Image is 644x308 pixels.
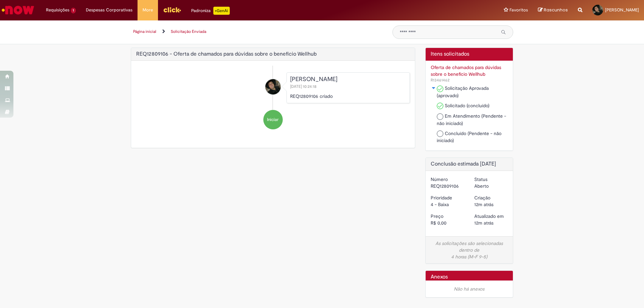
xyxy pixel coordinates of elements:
[538,7,568,13] a: Rascunhos
[431,183,464,189] div: REQ12809106
[474,220,508,226] div: 29/08/2025 10:24:18
[171,29,206,34] a: Solicitação Enviada
[431,51,508,57] h2: Itens solicitados
[191,7,230,15] div: Padroniza
[431,64,508,77] div: Oferta de chamados para dúvidas sobre o benefício Wellhub
[437,113,443,120] img: Em Atendimento (Pendente - não iniciado)
[431,201,464,208] div: 4 - Baixa
[605,7,639,13] span: [PERSON_NAME]
[136,66,410,136] ul: Histórico de tíquete
[437,130,443,137] img: Concluído (Pendente - não iniciado)
[290,76,406,83] div: [PERSON_NAME]
[265,79,281,95] div: Matheus Da Costa Fernandes
[437,103,443,109] img: Solicitado (concluído)
[431,77,449,83] span: R13461462
[71,8,76,13] span: 1
[431,86,436,90] img: Expandir o estado da solicitação
[474,176,487,183] label: Status
[136,72,410,103] li: Matheus Da Costa Fernandes
[431,161,508,167] h2: Conclusão estimada [DATE]
[46,7,69,13] span: Requisições
[431,213,443,220] label: Preço
[431,194,452,201] label: Prioridade
[431,64,508,83] a: Oferta de chamados para dúvidas sobre o benefício Wellhub R13461462
[474,220,493,226] span: 12m atrás
[437,85,489,99] span: Solicitação Aprovada (aprovado)
[136,51,317,57] h2: REQ12809106 - Oferta de chamados para dúvidas sobre o benefício Wellhub Histórico de tíquete
[290,84,318,89] span: [DATE] 10:24:18
[1,3,35,17] img: ServiceNow
[454,286,484,292] em: Não há anexos
[474,213,504,220] label: Atualizado em
[290,93,406,100] p: REQ12809106 criado
[431,176,448,183] label: Número
[163,5,181,15] img: click_logo_yellow_360x200.png
[86,7,132,13] span: Despesas Corporativas
[431,77,449,83] span: Número
[544,7,568,13] span: Rascunhos
[431,220,464,226] div: R$ 0,00
[437,130,501,144] span: Concluído (Pendente - não iniciado)
[474,183,508,189] div: Aberto
[431,274,448,280] h2: Anexos
[474,201,508,208] div: 29/08/2025 10:24:18
[133,29,156,34] a: Página inicial
[445,103,489,109] span: Solicitado (concluído)
[474,201,493,207] span: 12m atrás
[267,117,279,123] span: Iniciar
[131,25,382,38] ul: Trilhas de página
[431,240,508,260] div: As solicitações são selecionadas dentro de 4 horas (M-F 9-5)
[509,7,528,13] span: Favoritos
[213,7,230,15] p: +GenAi
[431,85,437,91] button: Solicitado Alternar a exibição do estado da fase para Convênio Academia (Wellhub)
[437,85,443,92] img: Solicitação Aprovada (aprovado)
[437,113,506,126] span: Em Atendimento (Pendente - não iniciado)
[474,194,490,201] label: Criação
[143,7,153,13] span: More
